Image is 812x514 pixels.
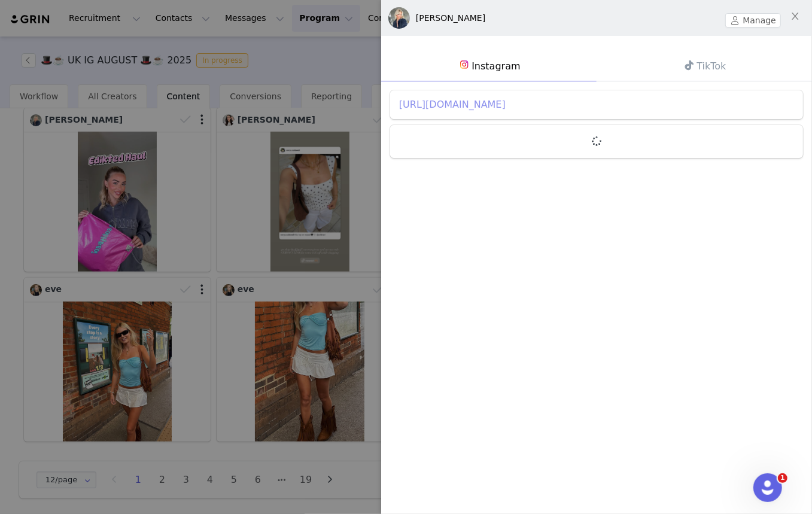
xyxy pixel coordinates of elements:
i: icon: close [790,11,800,21]
img: Tegan Insley [388,7,410,29]
div: [PERSON_NAME] [416,12,485,25]
span: 1 [778,473,787,483]
iframe: Intercom live chat [753,473,782,502]
a: [URL][DOMAIN_NAME] [399,99,506,110]
button: Manage [725,13,781,28]
a: TikTok [597,51,812,81]
img: instagram.svg [460,60,469,69]
a: Instagram [381,50,597,81]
